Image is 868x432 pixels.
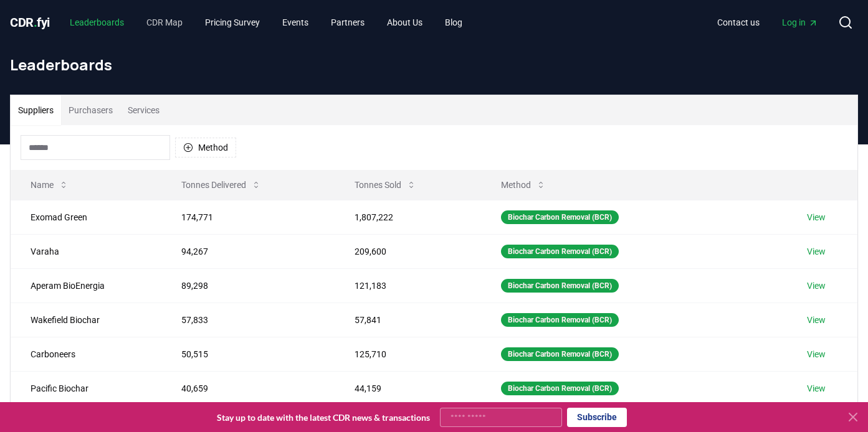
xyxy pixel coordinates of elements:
a: View [807,211,826,223]
nav: Main [707,11,828,34]
td: Pacific Biochar [11,371,161,405]
button: Method [491,172,556,197]
a: Log in [772,11,828,34]
button: Method [175,138,236,157]
button: Tonnes Delivered [171,172,271,197]
a: View [807,314,826,326]
span: . [34,15,37,30]
td: Carboneers [11,337,161,371]
a: View [807,348,826,360]
span: Log in [782,16,818,29]
button: Name [21,172,79,197]
a: Partners [321,11,374,34]
td: Exomad Green [11,200,161,234]
a: Pricing Survey [195,11,270,34]
button: Tonnes Sold [345,172,426,197]
td: Wakefield Biochar [11,303,161,337]
a: About Us [377,11,432,34]
a: CDR.fyi [10,14,50,31]
td: 125,710 [335,337,482,371]
div: Biochar Carbon Removal (BCR) [501,279,619,293]
td: Varaha [11,234,161,268]
div: Biochar Carbon Removal (BCR) [501,382,619,395]
td: 57,833 [161,303,335,337]
a: Leaderboards [60,11,134,34]
td: 121,183 [335,268,482,303]
td: 1,807,222 [335,200,482,234]
div: Biochar Carbon Removal (BCR) [501,245,619,258]
div: Biochar Carbon Removal (BCR) [501,347,619,361]
button: Purchasers [61,95,120,125]
a: Events [272,11,318,34]
div: Biochar Carbon Removal (BCR) [501,313,619,327]
td: 50,515 [161,337,335,371]
a: View [807,245,826,258]
button: Suppliers [11,95,61,125]
h1: Leaderboards [10,55,858,75]
td: 40,659 [161,371,335,405]
div: Biochar Carbon Removal (BCR) [501,210,619,224]
td: 44,159 [335,371,482,405]
nav: Main [60,11,472,34]
td: 174,771 [161,200,335,234]
a: Blog [435,11,472,34]
td: 94,267 [161,234,335,268]
td: 89,298 [161,268,335,303]
td: 209,600 [335,234,482,268]
a: Contact us [707,11,770,34]
a: View [807,279,826,292]
td: Aperam BioEnergia [11,268,161,303]
td: 57,841 [335,303,482,337]
span: CDR fyi [10,15,50,30]
button: Services [120,95,167,125]
a: View [807,382,826,395]
a: CDR Map [136,11,193,34]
